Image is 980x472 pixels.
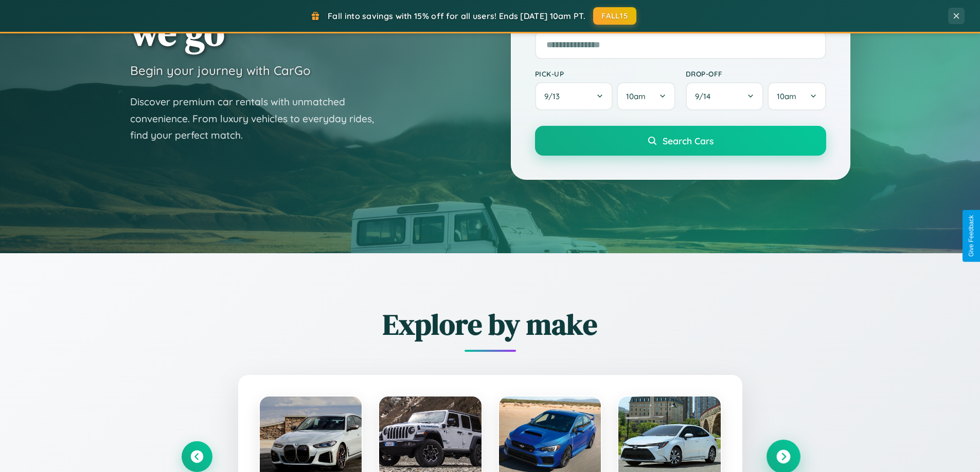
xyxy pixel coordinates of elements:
button: Search Cars [535,126,826,156]
h3: Begin your journey with CarGo [130,63,311,78]
span: 9 / 13 [544,91,565,101]
button: FALL15 [593,7,636,25]
span: 10am [777,91,796,101]
span: Fall into savings with 15% off for all users! Ends [DATE] 10am PT. [328,11,585,21]
label: Pick-up [535,69,675,78]
span: Search Cars [663,135,714,146]
p: Discover premium car rentals with unmatched convenience. From luxury vehicles to everyday rides, ... [130,93,387,144]
button: 10am [768,82,826,110]
button: 9/13 [535,82,613,110]
div: Give Feedback [968,215,975,257]
label: Drop-off [686,69,826,78]
span: 9 / 14 [695,91,716,101]
button: 10am [617,82,675,110]
span: 10am [626,91,646,101]
button: 9/14 [686,82,764,110]
h2: Explore by make [182,305,799,344]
